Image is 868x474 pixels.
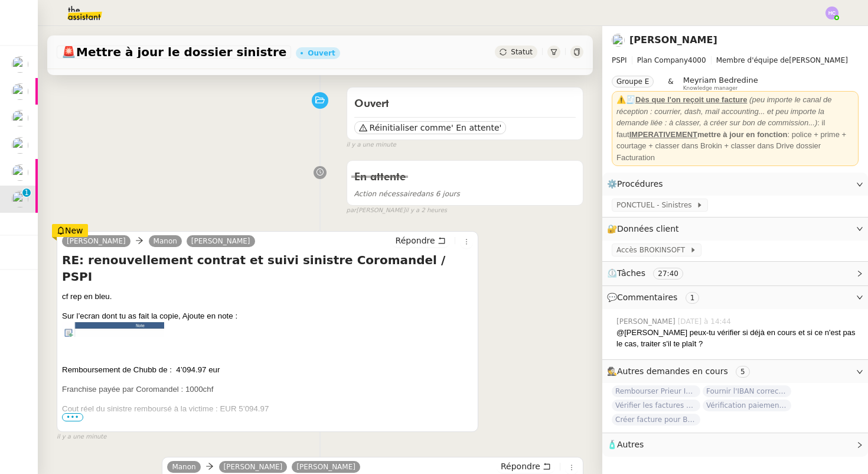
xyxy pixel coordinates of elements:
span: 🚨 [61,45,76,59]
img: users%2FWH1OB8fxGAgLOjAz1TtlPPgOcGL2%2Favatar%2F32e28291-4026-4208-b892-04f74488d877 [12,137,28,154]
span: Accès BROKINSOFT [616,244,690,256]
span: Action nécessaire [354,190,417,198]
span: PSPI [612,56,627,64]
div: 🕵️Autres demandes en cours 5 [602,360,868,383]
div: @[PERSON_NAME] peux-tu vérifier si déjà en cours et si ce n'est pas le cas, traiter s'il te plaît ? [616,327,859,350]
div: 🔐Données client [602,217,868,241]
div: 💬Commentaires 1 [602,286,868,309]
em: (peu importe le canal de réception : courrier, dash, mail accounting... et peu importe la demande... [616,95,832,127]
div: 🧴Autres [602,433,868,456]
img: users%2FNmPW3RcGagVdwlUj0SIRjiM8zA23%2Favatar%2Fb3e8f68e-88d8-429d-a2bd-00fb6f2d12db [612,34,625,47]
span: ⚙️ [607,177,668,191]
span: il y a une minute [57,432,106,442]
span: Rembourser Prieur Immo SA et annuler contrat [612,385,700,397]
span: PONCTUEL - Sinistres [616,199,696,211]
img: users%2Fa6PbEmLwvGXylUqKytRPpDpAx153%2Favatar%2Ffanny.png [12,56,28,73]
span: Ouvert [354,99,389,109]
div: New [52,224,88,237]
span: Mettre à jour le dossier sinistre [61,46,286,58]
span: 4000 [688,56,706,64]
span: Vérifier les factures non réglées [612,400,700,411]
app-user-label: Knowledge manager [683,76,758,91]
span: Franchise payée par Coromandel : 1000chf [62,385,213,394]
span: Autres demandes en cours [617,366,728,376]
a: Manon [149,236,182,246]
span: & [668,76,673,91]
span: Cout réel du sinistre remboursé à la victime : EUR 5’094.97 [62,404,269,413]
a: [PERSON_NAME] [62,236,130,246]
u: Dès que l'on reçoit une facture [635,95,747,104]
span: [DATE] à 14:44 [678,316,733,327]
span: Membre d'équipe de [716,56,789,64]
span: par [347,206,357,216]
span: ••• [62,413,83,421]
button: Réinitialiser comme' En attente' [354,121,507,134]
nz-tag: Groupe E [612,76,654,87]
span: En attente [354,172,406,183]
span: ' En attente' [451,122,501,134]
span: Répondre [501,460,540,472]
span: [PERSON_NAME] [616,316,678,327]
span: Procédures [617,179,663,189]
div: ⚙️Procédures [602,173,868,196]
div: ⏲️Tâches 27:40 [602,262,868,285]
h4: RE: renouvellement contrat et suivi sinistre Coromandel / PSPI [62,252,473,285]
nz-tag: 1 [686,292,700,304]
span: il y a une minute [347,140,396,150]
span: Plan Company [637,56,688,64]
strong: mettre à jour en fonction [629,130,788,139]
a: [PERSON_NAME] [629,34,717,46]
nz-tag: 27:40 [653,268,683,280]
a: [PERSON_NAME] [219,462,288,472]
div: ⚠️🧾 : il faut : police + prime + courtage + classer dans Brokin + classer dans Drive dossier Fact... [616,94,854,163]
span: Données client [617,224,679,233]
a: [PERSON_NAME] [292,462,360,472]
small: [PERSON_NAME] [347,206,447,216]
span: il y a 2 heures [405,206,447,216]
button: Répondre [391,234,450,247]
a: Manon [167,462,200,472]
span: Fournir l'IBAN correct à l'assureur [703,385,791,397]
span: Statut [511,48,533,56]
p: 1 [24,189,29,199]
span: Créer facture pour BELTERA [612,414,700,426]
span: Tâches [617,268,645,278]
span: Remboursement de Chubb de : 4’094.97 eur [62,365,220,374]
span: ⏲️ [607,268,693,278]
u: IMPERATIVEMENT [629,130,697,139]
span: Sur l’ecran dont tu as fait la copie, Ajoute en note : [62,311,473,337]
img: users%2FNmPW3RcGagVdwlUj0SIRjiM8zA23%2Favatar%2Fb3e8f68e-88d8-429d-a2bd-00fb6f2d12db [12,191,28,207]
span: Meyriam Bedredine [683,76,758,85]
a: [PERSON_NAME] [187,236,255,246]
img: users%2FNmPW3RcGagVdwlUj0SIRjiM8zA23%2Favatar%2Fb3e8f68e-88d8-429d-a2bd-00fb6f2d12db [12,83,28,100]
span: 🕵️ [607,366,755,376]
span: dans 6 jours [354,190,460,198]
span: 🔐 [607,222,684,236]
span: Knowledge manager [683,85,738,92]
nz-badge-sup: 1 [22,189,31,197]
img: users%2Fa6PbEmLwvGXylUqKytRPpDpAx153%2Favatar%2Ffanny.png [12,110,28,126]
button: Répondre [497,460,555,473]
nz-tag: 5 [736,366,750,378]
span: Réinitialiser comme [370,122,451,134]
img: users%2FNmPW3RcGagVdwlUj0SIRjiM8zA23%2Favatar%2Fb3e8f68e-88d8-429d-a2bd-00fb6f2d12db [12,164,28,181]
img: image006.png [62,322,164,337]
span: Répondre [396,235,435,246]
div: Ouvert [308,50,335,57]
span: [PERSON_NAME] [612,54,859,66]
span: cf rep en bleu. [62,292,112,301]
span: Autres [617,440,644,449]
span: Commentaires [617,293,677,302]
span: 💬 [607,293,704,302]
span: Vérification paiements WYCC et MS [PERSON_NAME] [703,400,791,411]
span: 🧴 [607,440,644,449]
img: svg [825,7,838,20]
